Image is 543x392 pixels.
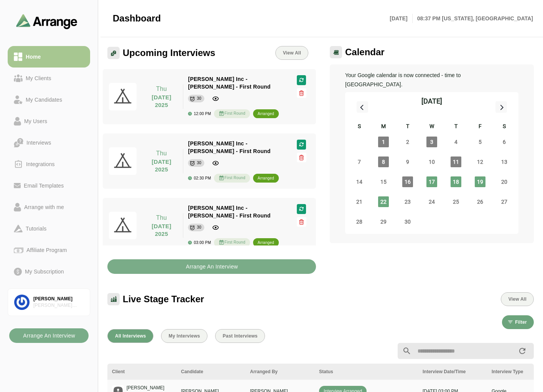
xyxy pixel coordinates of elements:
[354,196,365,207] span: Sunday, September 21, 2025
[222,333,258,339] span: Past Interviews
[492,122,516,132] div: S
[23,138,54,147] div: Interviews
[109,83,137,110] img: pwa-512x512.png
[21,181,67,190] div: Email Templates
[115,333,146,339] span: All Interviews
[23,160,58,169] div: Integrations
[475,196,485,207] span: Friday, September 26, 2025
[8,68,90,89] a: My Clients
[197,224,201,231] div: 30
[8,288,90,316] a: [PERSON_NAME][PERSON_NAME] Associates
[8,239,90,261] a: Affiliate Program
[354,156,365,167] span: Sunday, September 7, 2025
[378,216,389,227] span: Monday, September 29, 2025
[113,13,161,24] span: Dashboard
[515,320,527,325] span: Filter
[508,296,527,302] span: View All
[145,158,179,173] p: [DATE] 2025
[109,147,137,175] img: pwa-512x512.png
[250,368,310,375] div: Arranged By
[107,259,316,274] button: Arrange An Interview
[21,203,67,212] div: Arrange with me
[197,159,201,167] div: 30
[475,156,485,167] span: Friday, September 12, 2025
[396,122,420,132] div: T
[475,137,485,147] span: Friday, September 5, 2025
[214,109,250,118] div: First Round
[258,110,274,118] div: arranged
[413,14,533,23] p: 08:37 PM [US_STATE], [GEOGRAPHIC_DATA]
[420,122,444,132] div: W
[107,329,153,343] button: All Interviews
[426,156,437,167] span: Wednesday, September 10, 2025
[145,213,179,222] p: Thu
[258,175,274,182] div: arranged
[188,112,211,116] div: 12:00 PM
[109,212,137,239] img: pwa-512x512.png
[378,156,389,167] span: Monday, September 8, 2025
[145,149,179,158] p: Thu
[188,240,211,245] div: 03:00 PM
[451,156,461,167] span: Thursday, September 11, 2025
[426,196,437,207] span: Wednesday, September 24, 2025
[402,156,413,167] span: Tuesday, September 9, 2025
[8,132,90,153] a: Interviews
[426,176,437,187] span: Wednesday, September 17, 2025
[345,46,385,58] span: Calendar
[181,368,241,375] div: Candidate
[518,346,527,356] i: appended action
[354,176,365,187] span: Sunday, September 14, 2025
[390,14,412,23] p: [DATE]
[197,95,201,102] div: 30
[145,222,179,238] p: [DATE] 2025
[499,176,510,187] span: Saturday, September 20, 2025
[502,315,534,329] button: Filter
[214,174,250,183] div: First Round
[123,293,204,305] span: Live Stage Tracker
[451,196,461,207] span: Thursday, September 25, 2025
[145,94,179,109] p: [DATE] 2025
[23,52,44,61] div: Home
[283,50,301,56] span: View All
[426,137,437,147] span: Wednesday, September 3, 2025
[214,238,250,247] div: First Round
[215,329,265,343] button: Past Interviews
[23,95,65,104] div: My Candidates
[451,176,461,187] span: Thursday, September 18, 2025
[145,84,179,94] p: Thu
[33,302,84,309] div: [PERSON_NAME] Associates
[402,216,413,227] span: Tuesday, September 30, 2025
[258,239,274,247] div: arranged
[112,368,172,375] div: Client
[372,122,396,132] div: M
[188,205,270,219] span: [PERSON_NAME] Inc - [PERSON_NAME] - First Round
[451,137,461,147] span: Thursday, September 4, 2025
[8,196,90,218] a: Arrange with me
[499,156,510,167] span: Saturday, September 13, 2025
[8,261,90,282] a: My Subscription
[23,74,54,83] div: My Clients
[402,196,413,207] span: Tuesday, September 23, 2025
[188,76,270,90] span: [PERSON_NAME] Inc - [PERSON_NAME] - First Round
[33,296,84,302] div: [PERSON_NAME]
[8,153,90,175] a: Integrations
[23,328,75,343] b: Arrange An Interview
[161,329,207,343] button: My Interviews
[23,224,49,233] div: Tutorials
[319,368,413,375] div: Status
[186,259,238,274] b: Arrange An Interview
[499,137,510,147] span: Saturday, September 6, 2025
[188,140,270,154] span: [PERSON_NAME] Inc - [PERSON_NAME] - First Round
[501,292,534,306] button: View All
[8,110,90,132] a: My Users
[9,328,89,343] button: Arrange An Interview
[8,175,90,196] a: Email Templates
[475,176,485,187] span: Friday, September 19, 2025
[378,196,389,207] span: Monday, September 22, 2025
[275,46,308,60] a: View All
[345,71,518,89] p: Your Google calendar is now connected - time to [GEOGRAPHIC_DATA].
[468,122,492,132] div: F
[123,47,215,59] span: Upcoming Interviews
[8,218,90,239] a: Tutorials
[378,176,389,187] span: Monday, September 15, 2025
